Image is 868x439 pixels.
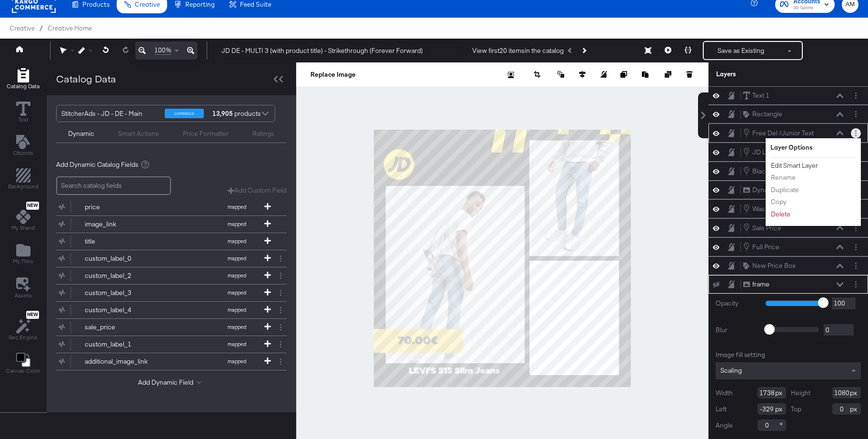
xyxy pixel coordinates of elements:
label: Opacity [716,299,758,308]
button: Black Badge [743,166,789,176]
button: Copy image [620,70,630,79]
label: Top [791,405,801,414]
button: Layer Options [851,261,861,271]
div: image_linkmapped [56,216,287,233]
button: Add Dynamic Field [138,378,205,387]
button: custom_label_3mapped [56,285,275,301]
div: Price Formatter [183,129,229,138]
span: mapped [210,341,263,347]
button: titlemapped [56,233,275,250]
svg: Remove background [508,71,514,78]
button: Delete [770,209,791,219]
div: Dynamic Ima...om_label_4) [752,185,831,194]
button: custom_label_0mapped [56,250,275,267]
div: View first 20 items in the catalog [472,46,564,55]
button: Sale Price [743,223,782,233]
div: Was Price [752,204,781,214]
span: My Brand [11,224,35,232]
div: Black Badge [752,167,789,176]
div: custom_label_4mapped [56,302,287,318]
button: Layer Options [851,91,861,101]
button: Save as Existing [704,42,778,59]
div: custom_label_3 [85,288,154,297]
div: Text 1 [752,91,769,100]
div: Add Custom Field [228,186,287,195]
button: Layer Options [851,128,861,138]
button: New Price Box [743,261,796,271]
button: Add Files [7,241,39,268]
span: Text [18,116,29,123]
div: products [211,105,239,122]
button: Was Price [743,204,782,214]
span: Rec Engine [9,334,38,341]
span: mapped [210,306,263,313]
label: Width [716,388,733,398]
div: additional_image_linkmapped [56,353,287,370]
span: Assets [15,292,32,299]
div: New Price Box [752,261,796,270]
button: Duplicate [770,185,799,195]
span: mapped [210,238,263,245]
div: custom_label_2 [85,271,154,280]
div: custom_label_1 [85,340,154,349]
div: Image fill setting [716,350,861,359]
button: additional_image_linkmapped [56,353,275,370]
button: Text 1 [743,91,770,101]
span: New [26,203,39,209]
div: commerce [165,109,204,118]
div: Catalog Data [56,72,116,86]
button: frame [743,279,770,289]
span: / [35,24,48,32]
button: Add Rectangle [1,66,45,93]
button: Rename [770,173,796,183]
div: custom_label_3mapped [56,285,287,301]
button: Assets [9,275,38,302]
button: NewRec Engine [3,308,43,344]
button: Replace Image [310,70,356,79]
label: Blur [716,326,758,335]
span: Objects [13,149,33,157]
label: Height [791,388,810,398]
span: JD Sports [793,4,820,12]
label: Left [716,405,727,414]
div: image_link [85,220,154,229]
a: Creative Home [48,24,92,32]
span: mapped [210,289,263,296]
span: mapped [210,272,263,279]
div: Ratings [252,129,274,138]
div: Layers [716,70,813,79]
label: Angle [716,421,733,430]
div: additional_image_link [85,357,154,366]
span: mapped [210,255,263,262]
span: mapped [210,221,263,227]
div: Rectangle [752,110,782,119]
button: Edit Smart Layer [770,161,818,171]
span: Scaling [720,366,742,375]
div: Layer Options [770,143,856,152]
div: sale_price [85,323,154,332]
span: Canvas Color [6,367,40,375]
div: custom_label_2mapped [56,267,287,284]
span: Creative [10,24,35,32]
button: JD Logo [743,147,778,157]
span: Reporting [185,0,215,8]
div: frame [752,280,769,289]
div: Dynamic [68,129,94,138]
span: mapped [210,204,263,210]
button: Add Rectangle [2,166,44,194]
button: pricemapped [56,199,275,215]
button: Layer Options [851,279,861,289]
div: sale_pricemapped [56,319,287,336]
span: My Files [13,257,33,265]
div: custom_label_1mapped [56,336,287,353]
div: price [85,203,154,212]
div: StitcherAds - JD - DE - Main [61,105,158,122]
button: sale_pricemapped [56,319,275,336]
button: Layer Options [851,223,861,233]
button: Layer Options [851,242,861,252]
button: NewMy Brand [6,200,40,235]
div: custom_label_0 [85,254,154,263]
button: Next Product [577,42,590,59]
span: mapped [210,358,263,365]
strong: 13,905 [211,105,234,122]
